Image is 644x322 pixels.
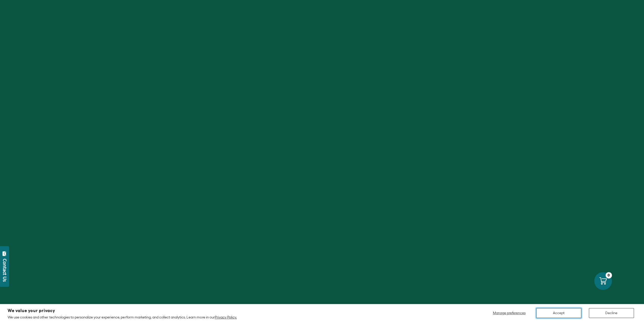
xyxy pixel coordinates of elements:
[589,308,634,318] button: Decline
[8,309,237,313] h2: We value your privacy
[490,308,529,318] button: Manage preferences
[493,311,525,315] span: Manage preferences
[536,308,581,318] button: Accept
[2,259,7,282] div: Contact Us
[606,272,612,278] div: 0
[215,315,237,319] a: Privacy Policy.
[8,315,237,319] p: We use cookies and other technologies to personalize your experience, perform marketing, and coll...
